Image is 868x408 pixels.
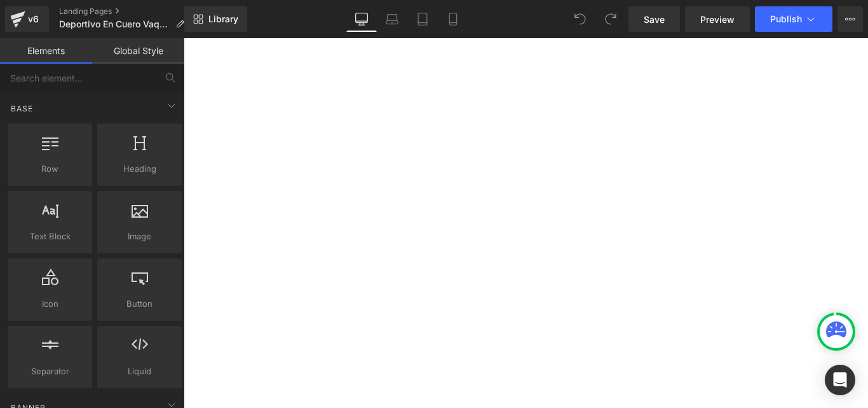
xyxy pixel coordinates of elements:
[208,13,238,25] span: Library
[438,6,468,32] a: Mobile
[11,230,88,243] span: Text Block
[770,14,802,24] span: Publish
[92,38,184,64] a: Global Style
[10,102,34,115] span: Base
[5,6,49,32] a: v6
[101,230,178,243] span: Image
[11,162,88,176] span: Row
[567,6,593,32] button: Undo
[101,365,178,378] span: Liquid
[59,6,194,17] a: Landing Pages
[59,19,170,29] span: Deportivo En Cuero Vaquita
[407,6,438,32] a: Tablet
[644,13,665,26] span: Save
[825,365,855,395] div: Open Intercom Messenger
[184,6,247,32] a: New Library
[101,162,178,176] span: Heading
[346,6,377,32] a: Desktop
[101,297,178,311] span: Button
[755,6,832,32] button: Publish
[25,11,41,27] div: v6
[685,6,750,32] a: Preview
[11,365,88,378] span: Separator
[598,6,623,32] button: Redo
[837,6,863,32] button: More
[700,13,735,26] span: Preview
[377,6,407,32] a: Laptop
[11,297,88,311] span: Icon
